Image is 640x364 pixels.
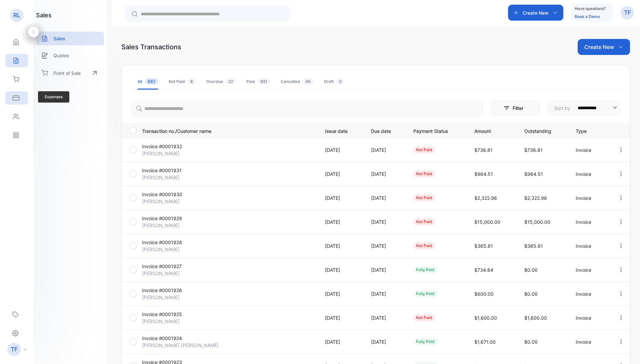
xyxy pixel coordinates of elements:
[576,194,604,201] p: Invoice
[325,147,357,154] p: [DATE]
[474,267,493,273] span: $734.64
[142,167,200,174] p: Invoice #0001931
[325,314,357,321] p: [DATE]
[576,314,604,321] p: Invoice
[38,91,69,103] span: Expenses
[13,11,20,20] p: RL
[524,291,538,297] span: $0.00
[474,171,493,177] span: $964.51
[371,147,400,154] p: [DATE]
[325,290,357,297] p: [DATE]
[575,5,606,12] p: Have questions?
[624,8,631,17] p: TF
[121,42,181,52] div: Sales Transactions
[576,338,604,345] p: Invoice
[371,314,400,321] p: [DATE]
[413,242,435,249] div: not paid
[142,335,200,342] p: Invoice #0001924
[474,126,511,135] p: Amount
[36,66,104,80] a: Point of Sale
[142,198,200,205] p: [PERSON_NAME]
[142,294,200,301] p: [PERSON_NAME]
[575,14,600,19] a: Book a Demo
[142,287,200,294] p: Invoice #0001926
[142,239,200,246] p: Invoice #0001928
[474,219,500,225] span: $15,000.00
[258,78,270,85] span: 851
[206,79,236,85] div: Overdue
[53,35,65,42] p: Sales
[413,338,437,345] div: fully paid
[621,5,634,21] button: TF
[325,126,357,135] p: Issue date
[325,171,357,178] p: [DATE]
[325,242,357,249] p: [DATE]
[324,79,344,85] div: Draft
[36,32,104,45] a: Sales
[138,79,158,85] div: All
[371,218,400,225] p: [DATE]
[576,218,604,225] p: Invoice
[413,126,461,135] p: Payment Status
[226,78,236,85] span: 22
[325,266,357,273] p: [DATE]
[11,345,18,354] p: TF
[142,143,200,150] p: Invoice #0001932
[413,146,435,154] div: not paid
[524,219,550,225] span: $15,000.00
[576,266,604,273] p: Invoice
[142,263,200,270] p: Invoice #0001927
[371,194,400,201] p: [DATE]
[524,243,543,249] span: $365.81
[325,194,357,201] p: [DATE]
[576,147,604,154] p: Invoice
[578,39,630,55] button: Create New
[371,266,400,273] p: [DATE]
[413,170,435,178] div: not paid
[145,78,158,85] span: 882
[524,195,547,201] span: $2,322.96
[142,318,200,325] p: [PERSON_NAME]
[246,79,270,85] div: Paid
[303,78,313,85] span: 40
[413,290,437,297] div: fully paid
[371,338,400,345] p: [DATE]
[413,218,435,225] div: not paid
[547,100,620,116] button: Sort by
[142,222,200,229] p: [PERSON_NAME]
[584,43,614,51] p: Create New
[554,105,570,112] p: Sort by
[142,215,200,222] p: Invoice #0001929
[576,126,604,135] p: Type
[474,291,494,297] span: $600.00
[474,243,493,249] span: $365.81
[371,290,400,297] p: [DATE]
[142,191,200,198] p: Invoice #0001930
[142,342,219,349] p: [PERSON_NAME] [PERSON_NAME]
[53,70,81,77] p: Point of Sale
[413,314,435,321] div: not paid
[142,150,200,157] p: [PERSON_NAME]
[142,246,200,253] p: [PERSON_NAME]
[474,339,496,345] span: $1,671.00
[142,311,200,318] p: Invoice #0001925
[53,52,69,59] p: Quotes
[524,315,547,321] span: $1,600.00
[371,242,400,249] p: [DATE]
[142,270,200,277] p: [PERSON_NAME]
[524,147,543,153] span: $736.81
[371,126,400,135] p: Due date
[576,290,604,297] p: Invoice
[5,3,25,23] button: Open LiveChat chat widget
[474,195,497,201] span: $2,322.96
[371,171,400,178] p: [DATE]
[576,171,604,178] p: Invoice
[36,11,52,20] h1: sales
[524,267,538,273] span: $0.00
[413,266,437,273] div: fully paid
[524,126,562,135] p: Outstanding
[508,5,563,21] button: Create New
[413,194,435,201] div: not paid
[336,78,344,85] span: 0
[36,49,104,62] a: Quotes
